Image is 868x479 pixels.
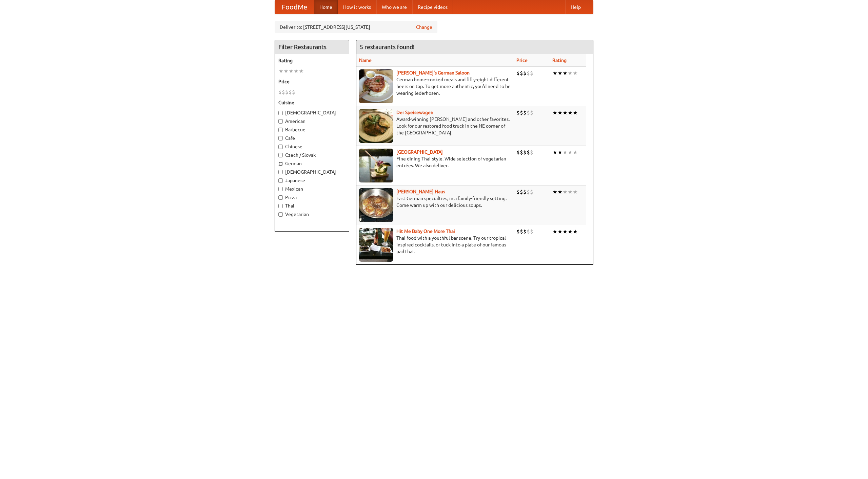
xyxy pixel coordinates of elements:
input: Mexican [278,187,283,191]
label: [DEMOGRAPHIC_DATA] [278,109,346,116]
a: [PERSON_NAME] Haus [396,189,445,194]
li: $ [530,109,533,116]
input: Czech / Slovak [278,153,283,157]
li: ★ [552,149,557,156]
li: $ [516,188,520,196]
input: Japanese [278,178,283,183]
label: Barbecue [278,126,346,133]
img: esthers.jpg [359,69,393,103]
li: ★ [563,228,568,235]
label: American [278,118,346,125]
a: Rating [552,58,567,63]
label: Pizza [278,194,346,201]
li: $ [530,69,533,77]
li: $ [289,88,292,96]
li: ★ [299,67,304,75]
label: Cafe [278,135,346,141]
input: [DEMOGRAPHIC_DATA] [278,111,283,115]
li: ★ [563,109,568,116]
label: Czech / Slovak [278,152,346,158]
p: German home-cooked meals and fifty-eight different beers on tap. To get more authentic, you'd nee... [359,76,511,96]
h5: Cuisine [278,99,346,106]
li: ★ [568,228,573,235]
li: ★ [568,69,573,77]
li: $ [516,228,520,235]
li: ★ [563,149,568,156]
li: ★ [289,67,294,75]
li: $ [292,88,295,96]
a: Name [359,58,372,63]
li: $ [520,188,523,196]
a: Who we are [376,0,412,14]
p: Thai food with a youthful bar scene. Try our tropical inspired cocktails, or tuck into a plate of... [359,235,511,255]
input: Thai [278,204,283,208]
input: Chinese [278,145,283,149]
li: ★ [573,149,578,156]
p: Fine dining Thai-style. Wide selection of vegetarian entrées. We also deliver. [359,155,511,169]
li: $ [523,69,527,77]
li: ★ [557,109,563,116]
img: babythai.jpg [359,228,393,262]
label: Mexican [278,186,346,192]
label: Thai [278,202,346,209]
a: Change [416,24,432,30]
label: Japanese [278,177,346,184]
a: Der Speisewagen [396,110,433,115]
li: ★ [573,69,578,77]
p: East German specialties, in a family-friendly setting. Come warm up with our delicious soups. [359,195,511,209]
li: $ [516,109,520,116]
a: How it works [338,0,376,14]
h5: Rating [278,57,346,64]
li: ★ [563,69,568,77]
li: ★ [568,188,573,196]
li: $ [520,109,523,116]
li: ★ [552,228,557,235]
li: ★ [283,67,289,75]
li: $ [523,188,527,196]
a: FoodMe [275,0,314,14]
li: $ [530,149,533,156]
a: Price [516,58,528,63]
img: kohlhaus.jpg [359,188,393,222]
li: $ [282,88,285,96]
li: $ [530,188,533,196]
p: Award-winning [PERSON_NAME] and other favorites. Look for our restored food truck in the NE corne... [359,116,511,136]
label: German [278,160,346,167]
li: $ [516,69,520,77]
a: Home [314,0,338,14]
div: Deliver to: [STREET_ADDRESS][US_STATE] [275,21,437,33]
li: $ [527,228,530,235]
input: Cafe [278,136,283,140]
h5: Price [278,78,346,85]
li: $ [530,228,533,235]
input: Pizza [278,195,283,200]
li: $ [520,69,523,77]
label: [DEMOGRAPHIC_DATA] [278,169,346,175]
ng-pluralize: 5 restaurants found! [360,44,415,50]
li: $ [523,228,527,235]
img: speisewagen.jpg [359,109,393,143]
li: ★ [294,67,299,75]
a: [GEOGRAPHIC_DATA] [396,149,443,155]
label: Chinese [278,143,346,150]
li: ★ [552,188,557,196]
b: Hit Me Baby One More Thai [396,228,455,234]
li: ★ [557,149,563,156]
li: ★ [552,69,557,77]
label: Vegetarian [278,211,346,218]
a: [PERSON_NAME]'s German Saloon [396,70,470,75]
li: ★ [568,149,573,156]
input: Barbecue [278,128,283,132]
li: $ [523,149,527,156]
a: Recipe videos [412,0,453,14]
li: ★ [557,188,563,196]
li: ★ [573,188,578,196]
input: American [278,119,283,124]
input: German [278,161,283,166]
img: satay.jpg [359,149,393,182]
li: $ [278,88,282,96]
